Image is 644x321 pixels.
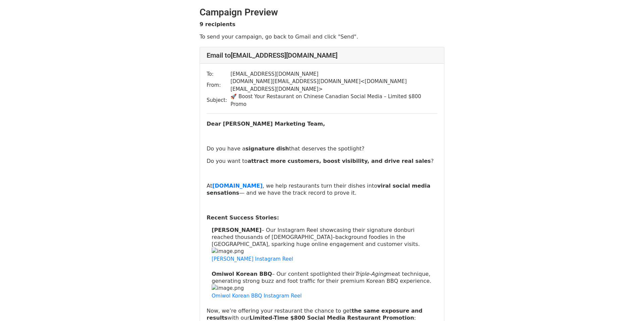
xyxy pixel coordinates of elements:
[212,227,262,233] b: [PERSON_NAME]
[248,158,431,164] b: attract more customers, boost visibility, and drive real sales
[212,227,437,248] p: – Our Instagram Reel showcasing their signature donburi reached thousands of [DEMOGRAPHIC_DATA]–b...
[212,248,244,255] img: image.png
[212,271,272,277] b: Omiwol Korean BBQ
[207,93,230,108] td: Subject:
[250,315,414,321] b: Limited-Time $800 Social Media Restaurant Promotion
[212,256,293,262] a: [PERSON_NAME] Instagram Reel
[355,271,386,277] i: Triple-Aging
[207,183,430,196] b: viral social media sensations
[200,21,235,27] strong: 9 recipients
[207,78,230,93] td: From:
[230,70,437,78] td: [EMAIL_ADDRESS][DOMAIN_NAME]
[207,145,437,152] p: Do you have a that deserves the spotlight?
[207,121,325,127] b: Dear [PERSON_NAME] Marketing Team,
[246,145,289,152] b: signature dish
[207,157,437,165] p: Do you want to ?
[212,293,302,299] a: Omiwol Korean BBQ Instagram Reel
[212,183,263,189] a: [DOMAIN_NAME]
[200,7,444,18] h2: Campaign Preview
[212,270,437,284] p: – Our content spotlighted their meat technique, generating strong buzz and foot traffic for their...
[200,33,444,40] p: To send your campaign, go back to Gmail and click "Send".
[207,70,230,78] td: To:
[207,214,279,221] b: Recent Success Stories:
[212,284,244,292] img: image.png
[207,308,423,321] b: the same exposure and results
[230,93,437,108] td: 🚀 Boost Your Restaurant on Chinese Canadian Social Media – Limited $800 Promo
[207,51,437,59] h4: Email to [EMAIL_ADDRESS][DOMAIN_NAME]
[230,78,437,93] td: [DOMAIN_NAME][EMAIL_ADDRESS][DOMAIN_NAME] < [DOMAIN_NAME][EMAIL_ADDRESS][DOMAIN_NAME] >
[207,182,437,196] p: At , we help restaurants turn their dishes into — and we have the track record to prove it.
